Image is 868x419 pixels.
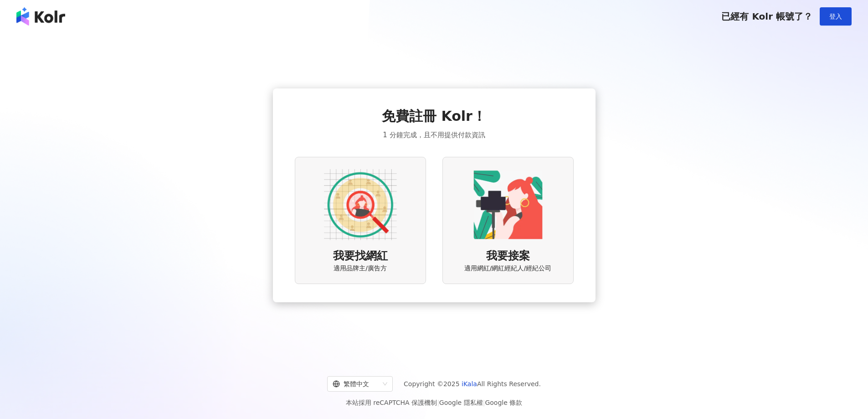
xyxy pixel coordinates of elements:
[829,13,842,20] span: 登入
[820,7,852,26] button: 登入
[721,11,812,22] span: 已經有 Kolr 帳號了？
[333,377,379,391] div: 繁體中文
[485,399,522,406] a: Google 條款
[472,168,544,241] img: KOL identity option
[16,7,65,26] img: logo
[464,264,551,273] span: 適用網紅/網紅經紀人/經紀公司
[483,399,485,406] span: |
[334,264,387,273] span: 適用品牌主/廣告方
[437,399,439,406] span: |
[404,378,541,389] span: Copyright © 2025 All Rights Reserved.
[346,397,522,408] span: 本站採用 reCAPTCHA 保護機制
[382,107,486,126] span: 免費註冊 Kolr！
[439,399,483,406] a: Google 隱私權
[333,248,388,264] span: 我要找網紅
[383,129,485,140] span: 1 分鐘完成，且不用提供付款資訊
[486,248,530,264] span: 我要接案
[324,168,397,241] img: AD identity option
[462,380,477,388] a: iKala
